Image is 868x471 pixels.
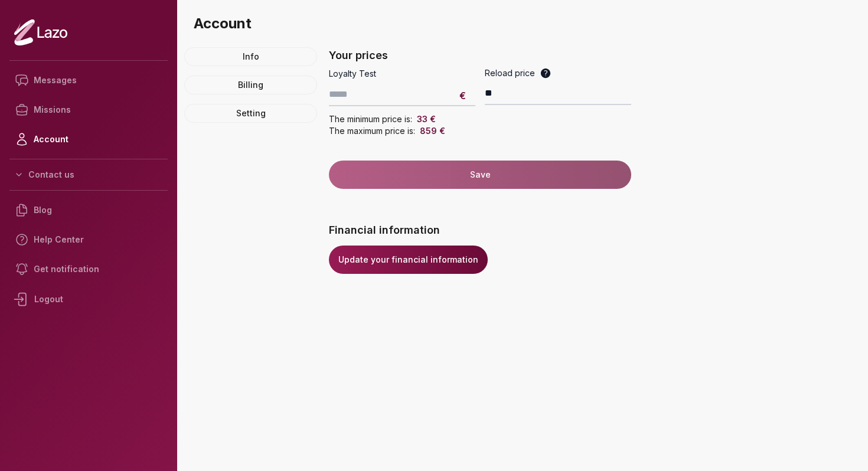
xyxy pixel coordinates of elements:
h3: Your prices [329,47,631,64]
a: Blog [9,195,168,225]
a: Setting [184,104,317,123]
h3: Account [194,14,859,33]
span: € [459,89,466,103]
a: Missions [9,95,168,125]
p: 33 € [417,113,436,125]
label: Loyalty Test [329,68,376,78]
label: Reload price [485,67,631,79]
h3: Financial information [329,222,631,238]
a: Account [9,125,168,154]
div: Logout [9,284,168,315]
a: Info [184,47,317,66]
span: The maximum price is: [329,125,415,137]
a: Messages [9,66,168,95]
a: Billing [184,76,317,94]
a: Get notification [9,254,168,284]
p: 859 € [420,125,445,137]
a: Update your financial information [329,246,488,274]
span: The minimum price is: [329,113,412,125]
button: Contact us [9,164,168,185]
a: Help Center [9,225,168,254]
